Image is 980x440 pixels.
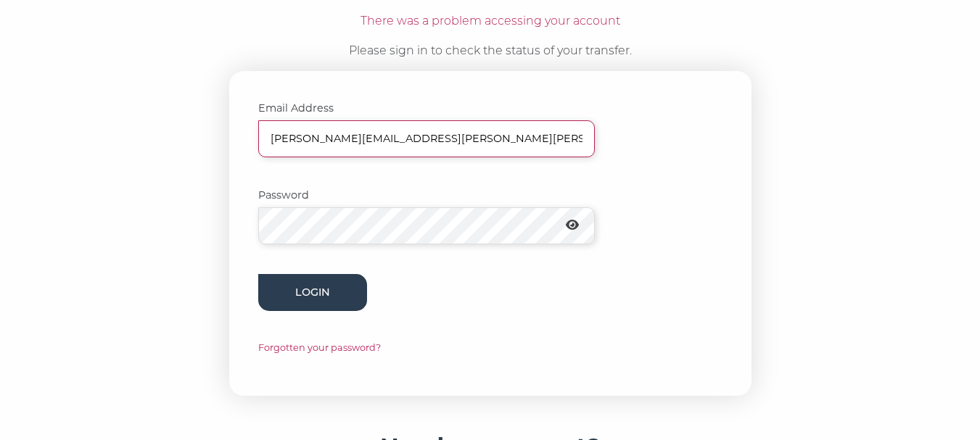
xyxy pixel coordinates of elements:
p: Please sign in to check the status of your transfer. [349,41,632,60]
label: Email Address [258,100,367,117]
a: Forgotten your password? [258,342,381,353]
button: Login [258,274,367,311]
p: There was a problem accessing your account [361,12,620,30]
label: Password [258,187,367,204]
